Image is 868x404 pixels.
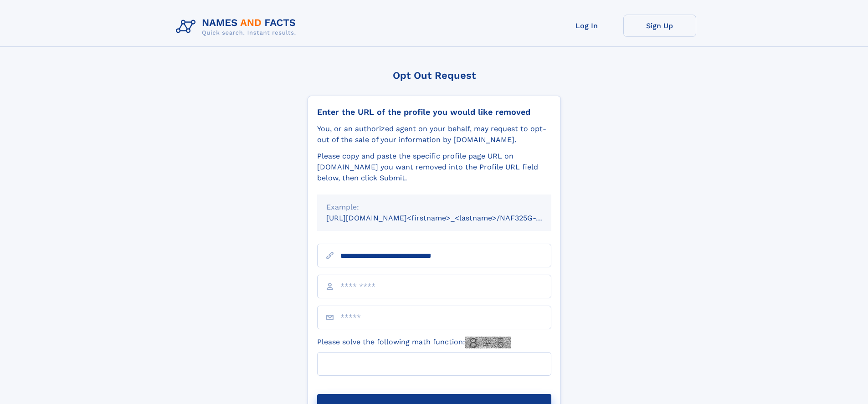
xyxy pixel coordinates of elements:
div: You, or an authorized agent on your behalf, may request to opt-out of the sale of your informatio... [317,123,551,145]
small: [URL][DOMAIN_NAME]<firstname>_<lastname>/NAF325G-xxxxxxxx [326,214,569,222]
div: Enter the URL of the profile you would like removed [317,107,551,117]
a: Sign Up [623,15,696,37]
img: Logo Names and Facts [172,15,303,39]
div: Please copy and paste the specific profile page URL on [DOMAIN_NAME] you want removed into the Pr... [317,151,551,184]
a: Log In [550,15,623,37]
label: Please solve the following math function: [317,337,511,348]
div: Example: [326,202,542,213]
div: Opt Out Request [308,70,561,81]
